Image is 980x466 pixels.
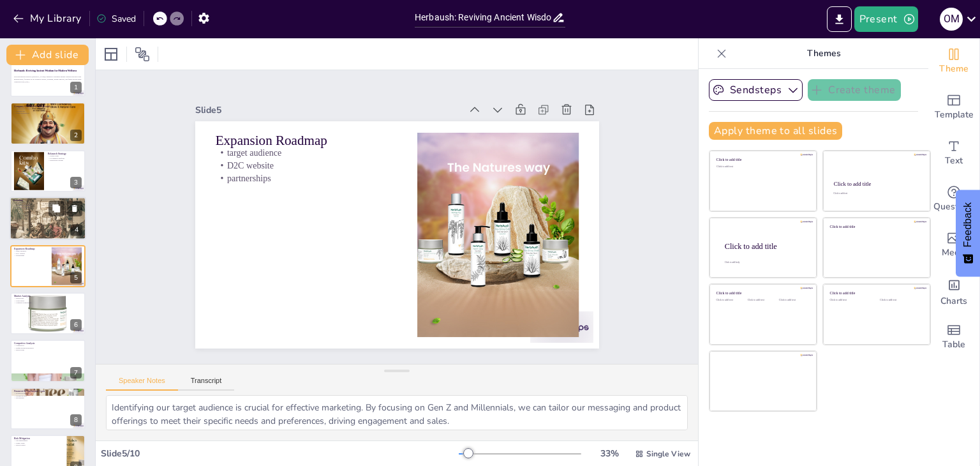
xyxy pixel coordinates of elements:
[14,112,82,114] p: Hortus Malabaricus
[830,224,921,229] div: Click to add title
[942,246,967,260] span: Media
[928,84,979,130] div: Add ready made slides
[10,8,87,29] button: My Library
[48,152,82,156] p: Relaunch Strategy
[833,193,918,195] div: Click to add text
[10,245,85,287] div: 5
[14,442,63,444] p: supply chain
[14,297,82,299] p: market size
[13,204,82,207] p: minimalist packaging
[716,158,808,162] div: Click to add title
[834,181,919,187] div: Click to add title
[13,207,82,209] p: botanical illustrations
[880,299,920,302] div: Click to add text
[48,157,82,160] p: e-commerce platform
[10,387,85,430] div: 8
[646,449,690,459] span: Single View
[71,225,82,236] div: 4
[808,79,901,101] button: Create theme
[14,107,82,110] p: reconnecting lifestyles
[940,8,963,31] div: O M
[101,447,459,460] div: Slide 5 / 10
[14,80,82,83] p: Generated with [URL]
[14,396,82,399] p: investments
[135,47,150,62] span: Position
[928,268,979,314] div: Add charts and graphs
[14,345,82,347] p: competitors
[942,338,965,352] span: Table
[14,439,63,442] p: risk management
[48,160,82,162] p: educational content
[14,252,48,255] p: D2C website
[106,377,178,391] button: Speaker Notes
[14,246,48,250] p: Expansion Roadmap
[933,200,975,214] span: Questions
[106,395,688,430] textarea: Identifying our target audience is crucial for effective marketing. By focusing on Gen Z and Mill...
[14,349,82,352] p: market gaps
[14,342,82,345] p: Competitor Analysis
[14,104,82,108] p: Company Overview & Background
[928,130,979,176] div: Add text boxes
[14,444,63,447] p: market trends
[10,55,85,97] div: 1
[709,122,842,140] button: Apply theme to all slides
[940,6,963,32] button: O M
[14,347,82,349] p: unique selling proposition
[70,367,82,379] div: 7
[935,108,974,122] span: Template
[70,82,82,93] div: 1
[48,154,82,157] p: global leader
[10,150,85,192] div: 3
[928,222,979,268] div: Add images, graphics, shapes or video
[939,62,969,76] span: Theme
[327,257,449,415] p: Expansion Roadmap
[10,292,85,334] div: 6
[48,201,64,216] button: Duplicate Slide
[928,314,979,360] div: Add a table
[70,414,82,426] div: 8
[940,294,967,308] span: Charts
[854,6,918,32] button: Present
[267,225,433,447] div: Slide 5
[956,190,980,276] button: Feedback - Show survey
[14,437,63,440] p: Risk Mitigation
[716,299,745,302] div: Click to add text
[6,45,89,65] button: Add slide
[725,241,806,250] div: Click to add title
[830,299,870,302] div: Click to add text
[70,319,82,331] div: 6
[14,389,82,393] p: Financial & Operational Goals
[70,130,82,141] div: 2
[962,202,974,247] span: Feedback
[748,299,776,302] div: Click to add text
[96,13,136,25] div: Saved
[14,392,82,395] p: production targets
[350,244,467,398] p: D2C website
[14,109,82,112] p: essential oils
[732,38,916,69] p: Themes
[830,291,921,296] div: Click to add title
[14,299,82,302] p: clean beauty
[13,199,82,202] p: Branding
[70,177,82,188] div: 3
[14,294,82,298] p: Market Analysis
[14,302,82,304] p: consumer expectations
[360,236,477,391] p: partnerships
[14,69,77,71] strong: Herbaush: Reviving Ancient Wisdom for Modern Wellness
[945,154,963,168] span: Text
[709,79,803,101] button: Sendsteps
[178,377,235,391] button: Transcript
[928,38,979,84] div: Change the overall theme
[14,254,48,257] p: partnerships
[10,197,86,240] div: 4
[10,102,85,144] div: 2
[340,251,457,405] p: target audience
[10,340,85,382] div: 7
[928,176,979,222] div: Get real-time input from your audience
[14,76,82,80] p: This presentation explores [PERSON_NAME]'s mission to integrate ancient wellness practices with m...
[67,201,82,216] button: Delete Slide
[14,395,82,397] p: revenue growth
[14,250,48,252] p: target audience
[716,165,808,169] div: Click to add text
[70,272,82,283] div: 5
